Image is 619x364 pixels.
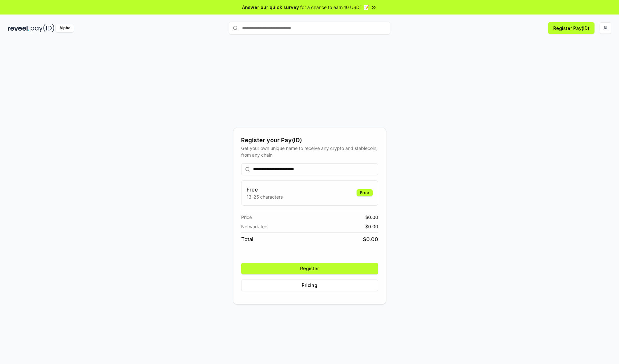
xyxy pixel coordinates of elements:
[242,4,299,11] span: Answer our quick survey
[548,22,594,34] button: Register Pay(ID)
[241,136,378,145] div: Register your Pay(ID)
[365,214,378,221] span: $ 0.00
[363,235,378,243] span: $ 0.00
[365,223,378,230] span: $ 0.00
[241,280,378,291] button: Pricing
[8,24,29,32] img: reveel_dark
[241,214,252,221] span: Price
[56,24,74,32] div: Alpha
[241,235,253,243] span: Total
[241,145,378,158] div: Get your own unique name to receive any crypto and stablecoin, from any chain
[241,263,378,274] button: Register
[247,193,283,200] p: 13-25 characters
[357,189,373,196] div: Free
[300,4,369,11] span: for a chance to earn 10 USDT 📝
[247,186,283,193] h3: Free
[241,223,267,230] span: Network fee
[31,24,54,32] img: pay_id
